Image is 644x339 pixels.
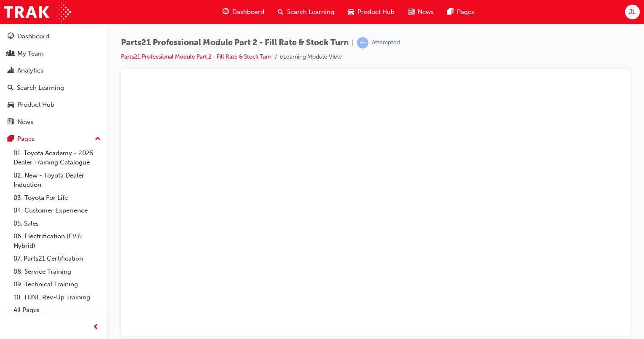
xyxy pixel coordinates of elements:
a: 06. Electrification (EV & Hybrid) [10,230,104,252]
span: Parts21 Professional Module Part 2 - Fill Rate & Stock Turn [121,38,349,48]
a: news-iconNews [401,3,440,21]
div: News [17,117,33,127]
span: pages-icon [447,7,453,17]
span: search-icon [278,7,284,17]
a: pages-iconPages [440,3,481,21]
a: Product Hub [3,97,104,113]
span: chart-icon [8,67,14,75]
a: Search Learning [3,80,104,96]
span: News [418,7,434,17]
div: Dashboard [17,32,49,41]
span: guage-icon [8,33,14,40]
a: car-iconProduct Hub [341,3,401,21]
span: news-icon [8,118,14,126]
a: My Team [3,46,104,62]
a: search-iconSearch Learning [271,3,341,21]
a: 03. Toyota For Life [10,191,104,204]
span: JL [629,7,636,17]
a: 01. Toyota Academy - 2025 Dealer Training Catalogue [10,147,104,169]
div: Attempted [372,39,400,47]
span: people-icon [8,50,14,58]
span: Product Hub [357,7,394,17]
span: pages-icon [8,135,14,143]
span: search-icon [8,84,13,92]
span: Search Learning [287,7,334,17]
a: 05. Sales [10,217,104,230]
img: Trak [4,3,71,22]
a: Dashboard [3,29,104,44]
button: Pages [3,131,104,147]
button: DashboardMy TeamAnalyticsSearch LearningProduct HubNews [3,27,104,131]
a: Analytics [3,63,104,78]
a: 10. TUNE Rev-Up Training [10,291,104,304]
span: learningRecordVerb_ATTEMPT-icon [357,37,368,48]
div: Analytics [17,66,43,75]
span: Dashboard [232,7,264,17]
a: All Pages [10,304,104,317]
a: 07. Parts21 Certification [10,252,104,265]
div: Search Learning [17,83,64,93]
a: 04. Customer Experience [10,204,104,217]
span: Pages [457,7,474,17]
a: 09. Technical Training [10,278,104,291]
div: My Team [17,49,44,59]
div: Pages [17,134,35,144]
a: 02. New - Toyota Dealer Induction [10,169,104,191]
span: prev-icon [93,322,99,333]
a: guage-iconDashboard [216,3,271,21]
a: News [3,114,104,130]
span: news-icon [408,7,414,17]
li: eLearning Module View [280,52,342,62]
div: Product Hub [17,100,54,110]
a: Parts21 Professional Module Part 2 - Fill Rate & Stock Turn [121,53,271,60]
span: car-icon [8,101,14,109]
span: car-icon [348,7,354,17]
a: 08. Service Training [10,265,104,278]
button: JL [625,5,640,19]
span: | [352,38,354,48]
span: up-icon [95,134,101,145]
span: guage-icon [223,7,229,17]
